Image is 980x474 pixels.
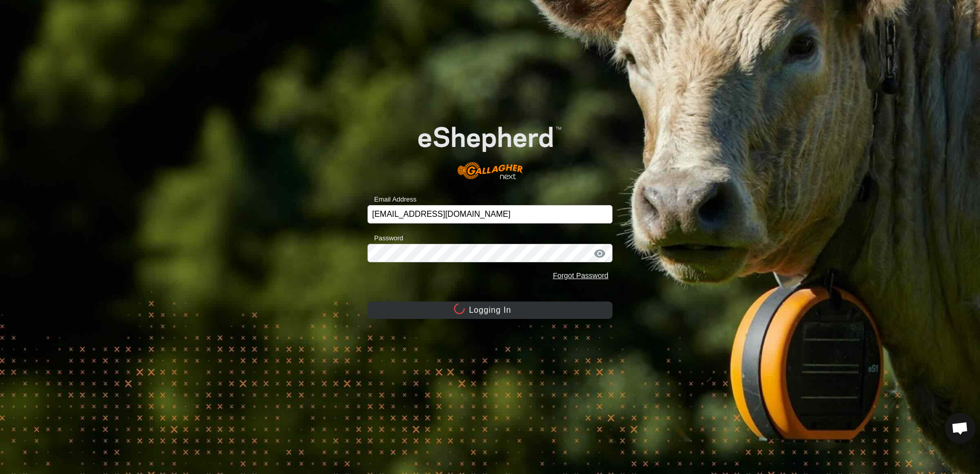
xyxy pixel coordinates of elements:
[367,302,612,319] button: Logging In
[392,106,588,190] img: E-shepherd Logo
[553,271,608,280] a: Forgot Password
[367,233,403,243] label: Password
[367,194,416,205] label: Email Address
[945,413,975,443] div: Open chat
[367,205,612,223] input: Email Address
